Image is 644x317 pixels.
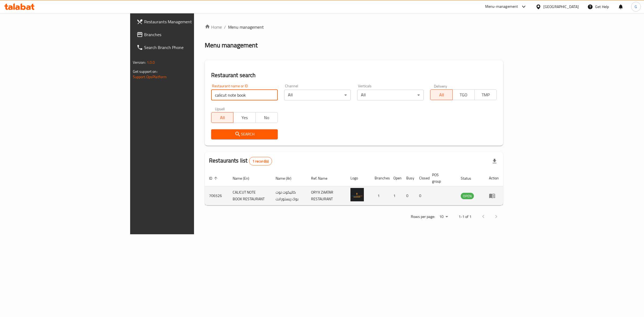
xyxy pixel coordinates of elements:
[474,89,497,100] button: TMP
[485,3,518,10] div: Menu-management
[249,159,272,164] span: 1 record(s)
[389,186,402,205] td: 1
[211,90,278,100] input: Search for restaurant name or ID..
[144,44,233,51] span: Search Branch Phone
[258,114,276,122] span: No
[209,175,219,182] span: ID
[437,213,450,221] div: Rows per page:
[459,213,471,220] p: 1-1 of 1
[133,73,167,80] a: Support.OpsPlatform
[144,31,233,38] span: Branches
[415,170,428,186] th: Closed
[215,107,225,111] label: Upsell
[411,213,435,220] p: Rows per page:
[415,186,428,205] td: 0
[205,170,503,205] table: enhanced table
[452,89,475,100] button: TGO
[211,71,497,79] h2: Restaurant search
[215,131,273,138] span: Search
[249,157,272,165] div: Total records count
[132,15,238,28] a: Restaurants Management
[233,112,255,123] button: Yes
[276,175,298,182] span: Name (Ar)
[255,112,278,123] button: No
[209,157,272,165] h2: Restaurants list
[147,59,155,66] span: 1.0.0
[477,91,495,99] span: TMP
[432,172,450,184] span: POS group
[433,91,450,99] span: All
[144,18,233,25] span: Restaurants Management
[233,175,256,182] span: Name (En)
[228,186,271,205] td: CALICUT NOTE BOOK RESTAURANT
[346,170,370,186] th: Logo
[430,89,452,100] button: All
[228,24,264,30] span: Menu management
[271,186,307,205] td: كاليكوت نوت بوك ريستورانت
[211,112,233,123] button: All
[402,170,415,186] th: Busy
[211,129,278,139] button: Search
[635,4,637,10] span: G
[133,68,158,75] span: Get support on:
[205,24,503,30] nav: breadcrumb
[461,193,474,199] span: OPEN
[543,4,579,10] div: [GEOGRAPHIC_DATA]
[370,170,389,186] th: Branches
[311,175,334,182] span: Ref. Name
[357,90,424,100] div: All
[488,155,501,168] div: Export file
[284,90,351,100] div: All
[455,91,473,99] span: TGO
[350,188,364,201] img: CALICUT NOTE BOOK RESTAURANT
[434,84,447,88] label: Delivery
[132,41,238,54] a: Search Branch Phone
[133,59,146,66] span: Version:
[402,186,415,205] td: 0
[461,175,478,182] span: Status
[132,28,238,41] a: Branches
[214,114,231,122] span: All
[307,186,346,205] td: ORYX ZAATAR RESTAURANT
[485,170,503,186] th: Action
[236,114,253,122] span: Yes
[370,186,389,205] td: 1
[389,170,402,186] th: Open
